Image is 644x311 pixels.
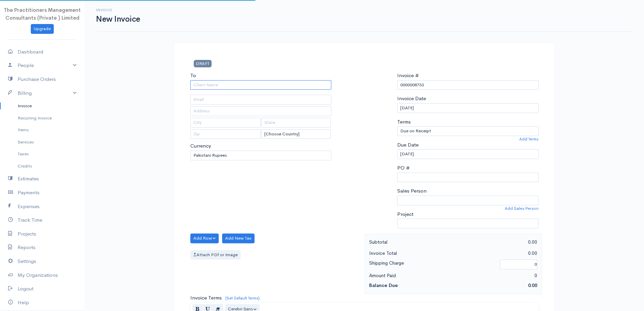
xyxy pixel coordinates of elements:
label: Invoice # [397,72,419,80]
div: 0.00 [453,249,541,258]
div: 0 [453,271,541,280]
label: Currency [190,142,211,150]
div: Shipping Charge [366,259,497,270]
input: dd-mm-yyyy [397,149,539,159]
div: Invoice Total [366,249,453,258]
label: PO # [397,164,410,172]
label: To [190,72,196,80]
button: Add Row [190,234,219,243]
a: Add Sales Person [505,205,539,212]
a: Upgrade [31,24,54,34]
div: Amount Paid [366,271,453,280]
span: DRAFT [194,60,212,67]
label: Invoice Terms [190,294,222,302]
div: Subtotal [366,238,453,246]
input: Address [190,106,332,116]
input: State [261,118,331,128]
input: Client Name [190,80,332,90]
h1: New Invoice [96,15,140,23]
a: Add Terms [519,136,539,142]
label: Terms [397,118,411,126]
button: Add New Tax [222,234,255,243]
input: City [190,118,261,128]
label: Attach PDf or Image [190,250,241,260]
h6: Invoice [96,8,140,12]
div: 0.00 [453,238,541,246]
span: The Practitioners Management Consultants (Private ) Limited [4,7,81,21]
label: Invoice Date [397,95,426,103]
input: Zip [190,129,261,139]
label: Sales Person [397,187,427,195]
input: Email [190,95,332,105]
span: 0.00 [528,282,537,288]
input: dd-mm-yyyy [397,103,539,113]
a: (Set Default Terms) [225,295,260,301]
label: Due Date [397,141,419,149]
label: Project [397,210,413,218]
strong: Balance Due [369,282,398,288]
